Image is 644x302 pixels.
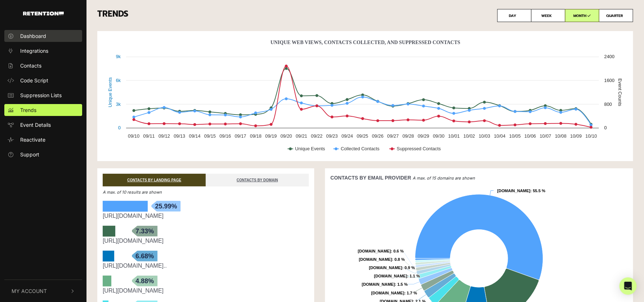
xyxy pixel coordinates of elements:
[12,287,47,295] span: My Account
[103,212,309,220] div: https://gamemasterinvesting.com/war-room/vsl/
[357,133,368,139] text: 09/25
[397,146,441,151] text: Suppressed Contacts
[250,133,262,139] text: 09/18
[342,133,353,139] text: 09/24
[4,104,82,116] a: Trends
[497,9,532,22] label: DAY
[107,77,113,107] text: Unique Events
[555,133,567,139] text: 10/08
[116,78,121,83] text: 6k
[604,102,612,107] text: 800
[4,119,82,131] a: Event Details
[418,133,429,139] text: 09/29
[116,102,121,107] text: 3k
[311,133,323,139] text: 09/22
[497,189,546,193] text: : 55.5 %
[132,226,157,237] span: 7.33%
[497,189,530,193] tspan: [DOMAIN_NAME]
[570,133,582,139] text: 10/09
[20,62,41,69] span: Contacts
[619,277,637,295] div: Open Intercom Messenger
[463,133,475,139] text: 10/02
[128,133,139,139] text: 09/10
[604,78,614,83] text: 1600
[103,36,628,159] svg: Unique Web Views, Contacts Collected, And Suppressed Contacts
[143,133,155,139] text: 09/11
[103,262,309,270] div: https://gamemasterinvesting.com/advert-ai-revolution-today/
[359,257,405,262] text: : 0.8 %
[4,148,82,160] a: Support
[235,133,246,139] text: 09/17
[369,266,415,270] text: : 0.9 %
[362,282,395,286] tspan: [DOMAIN_NAME]
[369,266,402,270] tspan: [DOMAIN_NAME]
[4,60,82,72] a: Contacts
[359,257,392,262] tspan: [DOMAIN_NAME]
[97,9,633,22] h3: TRENDS
[20,32,46,40] span: Dashboard
[103,190,162,195] em: A max. of 10 results are shown
[618,78,623,106] text: Event Counts
[604,54,614,59] text: 2400
[341,146,379,151] text: Collected Contacts
[103,237,309,245] div: https://secure.thetradingpub.com/rs-day-cs-of-ext
[280,133,292,139] text: 09/20
[20,47,48,55] span: Integrations
[271,40,461,45] text: Unique Web Views, Contacts Collected, And Suppressed Contacts
[4,74,82,86] a: Code Script
[413,176,475,181] em: A max. of 15 domains are shown
[448,133,460,139] text: 10/01
[403,133,414,139] text: 09/28
[374,274,407,278] tspan: [DOMAIN_NAME]
[20,121,51,129] span: Event Details
[494,133,506,139] text: 10/04
[326,133,338,139] text: 09/23
[387,133,399,139] text: 09/27
[23,12,64,16] img: Retention.com
[371,291,404,295] tspan: [DOMAIN_NAME]
[4,134,82,146] a: Reactivate
[20,106,36,114] span: Trends
[358,249,391,253] tspan: [DOMAIN_NAME]
[103,288,164,294] a: [URL][DOMAIN_NAME]
[604,125,607,130] text: 0
[132,251,157,262] span: 6.68%
[4,280,82,302] button: My Account
[132,276,157,286] span: 4.88%
[189,133,200,139] text: 09/14
[103,263,167,269] a: [URL][DOMAIN_NAME]..
[204,133,216,139] text: 09/15
[586,133,597,139] text: 10/10
[525,133,536,139] text: 10/06
[103,238,164,244] a: [URL][DOMAIN_NAME]
[4,30,82,42] a: Dashboard
[206,174,309,186] a: CONTACTS BY DOMAIN
[116,54,121,59] text: 9k
[540,133,551,139] text: 10/07
[330,175,411,181] strong: CONTACTS BY EMAIL PROVIDER
[433,133,445,139] text: 09/30
[118,125,121,130] text: 0
[4,45,82,57] a: Integrations
[599,9,633,22] label: QUARTER
[103,286,309,295] div: https://pro.stealthmodeinvesting.com/tech/
[4,89,82,101] a: Suppression Lists
[151,201,181,212] span: 25.99%
[296,133,307,139] text: 09/21
[20,77,48,84] span: Code Script
[565,9,599,22] label: MONTH
[219,133,231,139] text: 09/16
[371,291,417,295] text: : 1.7 %
[103,213,164,219] a: [URL][DOMAIN_NAME]
[374,274,420,278] text: : 1.1 %
[20,136,45,143] span: Reactivate
[295,146,325,151] text: Unique Events
[159,133,170,139] text: 09/12
[20,91,62,99] span: Suppression Lists
[358,249,404,253] text: : 0.6 %
[479,133,490,139] text: 10/03
[509,133,521,139] text: 10/05
[20,151,39,158] span: Support
[531,9,565,22] label: WEEK
[372,133,383,139] text: 09/26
